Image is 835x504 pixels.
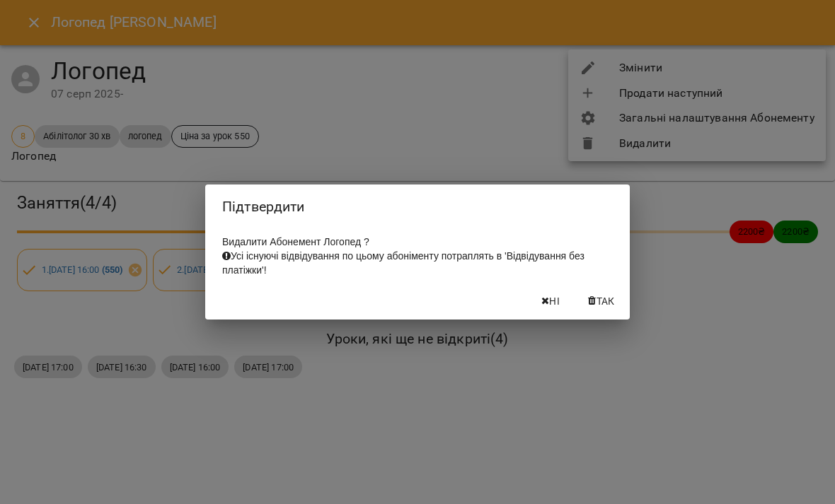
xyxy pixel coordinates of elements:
h2: Підтвердити [222,196,613,218]
button: Так [579,288,624,314]
span: Так [597,293,615,310]
button: Ні [528,288,573,314]
span: Усі існуючі відвідування по цьому абоніменту потраплять в 'Відвідування без платіжки'! [222,250,584,276]
span: Видалити Абонемент Логопед ? [222,236,584,276]
span: Ні [549,293,560,310]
